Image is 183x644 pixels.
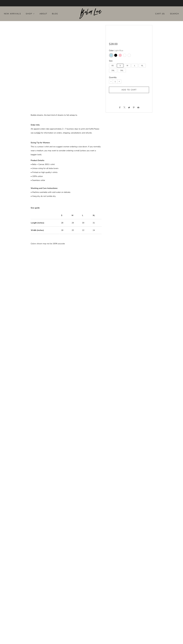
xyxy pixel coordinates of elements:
a: Shop [26,12,35,16]
span: Add to cart [122,89,137,91]
button: Reduce item quantity by one [109,80,113,83]
img: Boba Love [79,8,104,19]
span: Please see our [31,128,99,134]
span: This is a unisex t-shirt and we suggest women ordering a size down. If you normally wear a medium... [31,145,101,156]
label: Quantity [109,76,117,79]
div: 3XL [118,67,127,72]
span: • Hang dry, do not tumble dry. [31,195,56,197]
div: S [117,63,124,67]
label: XL [139,64,146,67]
strong: L [82,214,83,217]
a: Blog [52,12,58,16]
strong: M [72,214,73,217]
span: Light Blue [114,49,123,52]
label: L [131,64,138,67]
label: XS [109,64,116,67]
span: • 100% cotton [31,175,43,178]
td: 22 [80,227,91,234]
strong: XL [93,214,95,217]
span: —7 business days to print and fulfill. [63,128,94,130]
span: All apparel orders take approximately 2 [31,128,63,130]
variant-swatch: White [128,54,131,57]
label: M [124,64,131,67]
strong: S [61,214,62,217]
variant-swatch: Soft Cream [123,54,126,57]
a: About [40,12,47,16]
td: 24 [91,227,102,234]
items-count: 0 [163,12,164,15]
variant-swatch: Pink [119,54,122,57]
a: Cart [155,12,165,16]
div: M [124,63,131,67]
span: for information on orders, shipping, cancellations and refunds. [41,132,92,134]
strong: Width (inches) [31,229,44,231]
label: 2XL [109,69,117,72]
legend: Size [109,59,149,62]
label: 3XL [118,69,126,72]
strong: Length (inches) [31,222,44,224]
button: Add to cart [109,87,149,93]
em: Colors shown may not be 100% accurate [31,242,65,245]
button: Increase item quantity by one [117,80,121,83]
a: Search [170,12,179,16]
a: FAQ [37,132,40,134]
div: XL [139,63,147,67]
td: 30 [80,219,91,227]
td: 31 [91,219,102,227]
a: New Arrivals [4,12,21,16]
strong: Order Info: [31,124,40,126]
variant-swatch: Light Blue [110,54,113,57]
div: 2XL [109,67,118,72]
span: • Seamless collar [31,179,45,182]
div: L [131,63,139,67]
div: XS [109,63,117,67]
td: 20 [70,227,80,234]
span: • Machine washable with cold water on delicate. [31,191,71,193]
label: S [117,64,123,67]
td: 28 [59,219,70,227]
span: $28.00 [109,42,118,46]
td: 18 [59,227,70,234]
strong: Sizing Tip for Women: [31,141,51,144]
span: Bubble dreams, the best kind of dreams to fall asleep to. [31,114,77,116]
variant-swatch: Black [114,54,117,57]
strong: Size guide [31,207,40,209]
span: • Bella + Canvas 3001 t-shirt • Unisex sizing for all boba lovers [31,163,58,170]
span: • Printed on high quality t-shirts [31,171,58,174]
legend: Color: [109,49,149,52]
td: 29 [70,219,80,227]
strong: Product Details: [31,159,44,162]
strong: Washing and Care Instructions: [31,187,58,189]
